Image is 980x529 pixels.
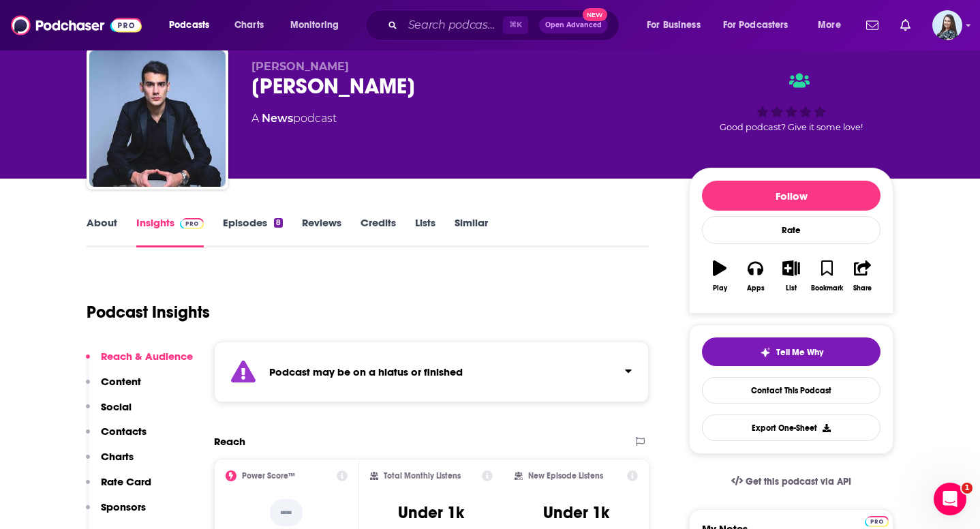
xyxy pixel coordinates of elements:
h2: Total Monthly Listens [384,471,461,481]
button: Follow [702,181,881,211]
span: For Business [647,16,701,35]
h2: Reach [214,435,245,448]
button: open menu [808,14,858,36]
div: Share [853,284,872,292]
button: Apps [737,252,773,301]
span: Good podcast? Give it some love! [720,122,863,132]
p: -- [270,499,303,526]
input: Search podcasts, credits, & more... [403,14,503,36]
button: Charts [86,450,134,475]
button: List [774,252,809,301]
button: Bookmark [809,252,844,301]
div: Apps [747,284,765,292]
a: Show notifications dropdown [861,14,884,37]
button: open menu [637,14,718,36]
img: User Profile [932,10,962,40]
a: Charts [226,14,272,36]
img: Podchaser Pro [865,516,889,527]
button: open menu [159,14,227,36]
section: Click to expand status details [214,342,649,402]
span: Podcasts [169,16,209,35]
p: Charts [101,450,134,463]
h1: Podcast Insights [87,302,210,322]
span: Tell Me Why [776,347,823,358]
iframe: Intercom live chat [934,483,966,515]
a: News [262,112,293,125]
span: Get this podcast via API [746,476,851,487]
div: Play [713,284,727,292]
a: Credits [361,216,396,247]
p: Reach & Audience [101,350,193,363]
button: Export One-Sheet [702,414,881,441]
button: Play [702,252,737,301]
div: A podcast [251,110,337,127]
p: Social [101,400,132,413]
img: Podchaser - Follow, Share and Rate Podcasts [11,12,142,38]
span: Logged in as brookefortierpr [932,10,962,40]
a: About [87,216,117,247]
h2: Power Score™ [242,471,295,481]
strong: Podcast may be on a hiatus or finished [269,365,463,378]
button: Reach & Audience [86,350,193,375]
h2: New Episode Listens [528,471,603,481]
span: ⌘ K [503,16,528,34]
button: Social [86,400,132,425]
div: Rate [702,216,881,244]
h3: Under 1k [398,502,464,523]
span: 1 [962,483,973,494]
span: Monitoring [290,16,339,35]
button: Content [86,375,141,400]
a: Episodes8 [223,216,283,247]
button: Rate Card [86,475,151,500]
a: Get this podcast via API [720,465,862,498]
img: Mario Nawfal [89,50,226,187]
div: List [786,284,797,292]
span: New [583,8,607,21]
a: Pro website [865,514,889,527]
img: Podchaser Pro [180,218,204,229]
p: Content [101,375,141,388]
span: Open Advanced [545,22,602,29]
a: InsightsPodchaser Pro [136,216,204,247]
button: tell me why sparkleTell Me Why [702,337,881,366]
img: tell me why sparkle [760,347,771,358]
span: [PERSON_NAME] [251,60,349,73]
a: Reviews [302,216,341,247]
div: Search podcasts, credits, & more... [378,10,632,41]
button: open menu [714,14,808,36]
div: Bookmark [811,284,843,292]
span: Charts [234,16,264,35]
p: Contacts [101,425,147,438]
button: Share [845,252,881,301]
button: Sponsors [86,500,146,526]
button: open menu [281,14,356,36]
p: Rate Card [101,475,151,488]
a: Similar [455,216,488,247]
span: For Podcasters [723,16,788,35]
span: More [818,16,841,35]
p: Sponsors [101,500,146,513]
a: Show notifications dropdown [895,14,916,37]
a: Contact This Podcast [702,377,881,404]
div: Good podcast? Give it some love! [689,60,893,145]
div: 8 [274,218,283,228]
button: Show profile menu [932,10,962,40]
button: Contacts [86,425,147,450]
button: Open AdvancedNew [539,17,608,33]
a: Lists [415,216,435,247]
h3: Under 1k [543,502,609,523]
